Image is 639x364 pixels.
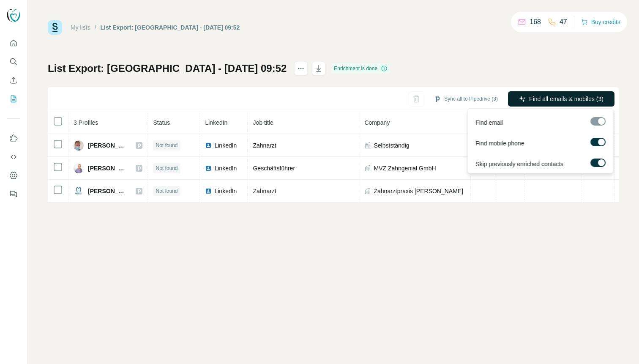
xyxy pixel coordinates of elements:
[253,119,273,126] span: Job title
[7,8,20,22] img: Avatar
[475,160,563,168] span: Skip previously enriched contacts
[529,95,603,103] span: Find all emails & mobiles (3)
[7,131,20,146] button: Use Surfe on LinkedIn
[214,187,237,195] span: LinkedIn
[205,142,212,149] img: LinkedIn logo
[95,23,96,32] li: /
[7,73,20,88] button: Enrich CSV
[7,186,20,202] button: Feedback
[475,118,503,127] span: Find email
[88,187,127,195] span: [PERSON_NAME]
[364,119,390,126] span: Company
[508,91,614,107] button: Find all emails & mobiles (3)
[374,164,436,172] span: MVZ Zahngenial GmbH
[205,165,212,172] img: LinkedIn logo
[74,119,98,126] span: 3 Profiles
[48,62,287,75] h1: List Export: [GEOGRAPHIC_DATA] - [DATE] 09:52
[101,23,240,32] div: List Export: [GEOGRAPHIC_DATA] - [DATE] 09:52
[7,149,20,164] button: Use Surfe API
[74,186,84,196] img: Avatar
[156,187,177,195] span: Not found
[428,93,504,105] button: Sync all to Pipedrive (3)
[253,165,295,172] span: Geschäftsführer
[560,17,567,27] p: 47
[7,168,20,183] button: Dashboard
[88,164,127,172] span: [PERSON_NAME]
[71,24,90,31] a: My lists
[214,141,237,150] span: LinkedIn
[153,119,170,126] span: Status
[88,141,127,150] span: [PERSON_NAME]
[48,20,62,35] img: Surfe Logo
[530,17,541,27] p: 168
[7,36,20,51] button: Quick start
[214,164,237,172] span: LinkedIn
[7,91,20,107] button: My lists
[331,63,390,74] div: Enrichment is done
[253,142,276,149] span: Zahnarzt
[205,119,227,126] span: LinkedIn
[7,54,20,69] button: Search
[581,16,620,28] button: Buy credits
[156,142,177,149] span: Not found
[253,188,276,194] span: Zahnarzt
[374,187,463,195] span: Zahnarztpraxis [PERSON_NAME]
[156,164,177,172] span: Not found
[475,139,524,148] span: Find mobile phone
[74,163,84,173] img: Avatar
[205,188,212,194] img: LinkedIn logo
[74,140,84,151] img: Avatar
[294,62,308,75] button: actions
[374,141,409,150] span: Selbstständig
